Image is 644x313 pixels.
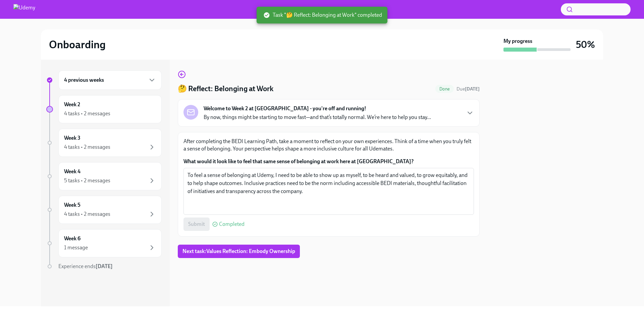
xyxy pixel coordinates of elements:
[96,263,113,269] strong: [DATE]
[64,101,80,108] h6: Week 2
[46,229,162,257] a: Week 61 message
[576,39,595,51] h3: 50%
[219,222,245,227] span: Completed
[178,84,273,94] h4: 🤔 Reflect: Belonging at Work
[435,86,454,91] span: Done
[46,95,162,123] a: Week 24 tasks • 2 messages
[457,86,480,92] span: Due
[64,143,110,151] div: 4 tasks • 2 messages
[46,196,162,224] a: Week 54 tasks • 2 messages
[49,38,106,51] h2: Onboarding
[64,235,80,242] h6: Week 6
[64,201,80,209] h6: Week 5
[64,134,80,142] h6: Week 3
[58,263,113,269] span: Experience ends
[64,168,80,175] h6: Week 4
[465,86,480,92] strong: [DATE]
[64,110,110,117] div: 4 tasks • 2 messages
[64,76,104,84] h6: 4 previous weeks
[187,171,470,211] textarea: To feel a sense of belonging at Udemy, I need to be able to show up as myself, to be heard and va...
[182,248,295,255] span: Next task : Values Reflection: Embody Ownership
[13,4,35,15] img: Udemy
[46,129,162,157] a: Week 34 tasks • 2 messages
[503,38,532,45] strong: My progress
[64,177,110,184] div: 5 tasks • 2 messages
[64,210,110,218] div: 4 tasks • 2 messages
[204,105,366,112] strong: Welcome to Week 2 at [GEOGRAPHIC_DATA] - you're off and running!
[58,70,162,90] div: 4 previous weeks
[64,244,88,251] div: 1 message
[183,158,474,165] label: What would it look like to feel that same sense of belonging at work here at [GEOGRAPHIC_DATA]?
[457,86,480,92] span: September 6th, 2025 10:00
[263,11,382,19] span: Task "🤔 Reflect: Belonging at Work" completed
[204,114,431,121] p: By now, things might be starting to move fast—and that’s totally normal. We’re here to help you s...
[183,138,474,152] p: After completing the BEDI Learning Path, take a moment to reflect on your own experiences. Think ...
[46,162,162,190] a: Week 45 tasks • 2 messages
[178,245,300,258] button: Next task:Values Reflection: Embody Ownership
